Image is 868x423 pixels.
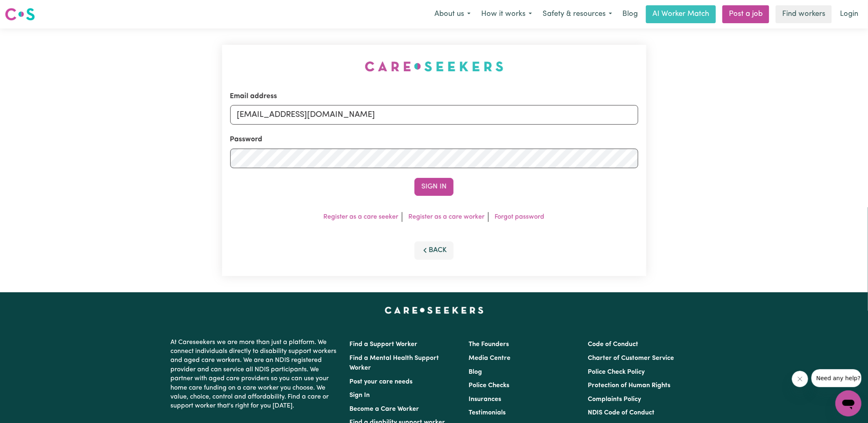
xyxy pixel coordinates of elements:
p: At Careseekers we are more than just a platform. We connect individuals directly to disability su... [170,335,340,414]
a: The Founders [469,341,509,348]
button: Safety & resources [537,6,617,23]
a: Protection of Human Rights [588,382,671,389]
a: Sign In [349,392,370,399]
a: Login [835,5,863,23]
a: Forgot password [495,214,545,220]
iframe: Button to launch messaging window [835,390,861,416]
a: Police Check Policy [588,369,645,375]
a: Register as a care seeker [324,214,399,220]
a: Police Checks [469,382,509,389]
a: Find workers [776,5,832,23]
a: Testimonials [469,410,506,416]
label: Password [230,134,263,145]
button: How it works [476,6,537,23]
img: Careseekers logo [5,7,35,22]
a: Insurances [469,396,501,403]
input: Email address [230,105,638,125]
a: Careseekers logo [5,5,35,24]
a: Find a Mental Health Support Worker [349,355,439,371]
a: AI Worker Match [646,5,716,23]
a: Charter of Customer Service [588,355,674,362]
a: Complaints Policy [588,396,641,403]
a: Become a Care Worker [349,406,419,412]
a: Find a Support Worker [349,341,417,348]
a: Careseekers home page [385,307,484,313]
a: Blog [469,369,482,375]
button: Sign In [414,178,454,196]
a: Media Centre [469,355,510,362]
a: Register as a care worker [409,214,485,220]
a: Post a job [722,5,769,23]
button: Back [414,241,454,259]
button: About us [429,6,476,23]
a: Code of Conduct [588,341,639,348]
iframe: Message from company [811,369,861,387]
label: Email address [230,91,277,102]
a: Blog [617,5,643,23]
a: NDIS Code of Conduct [588,410,655,416]
iframe: Close message [792,371,808,387]
a: Post your care needs [349,379,412,385]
